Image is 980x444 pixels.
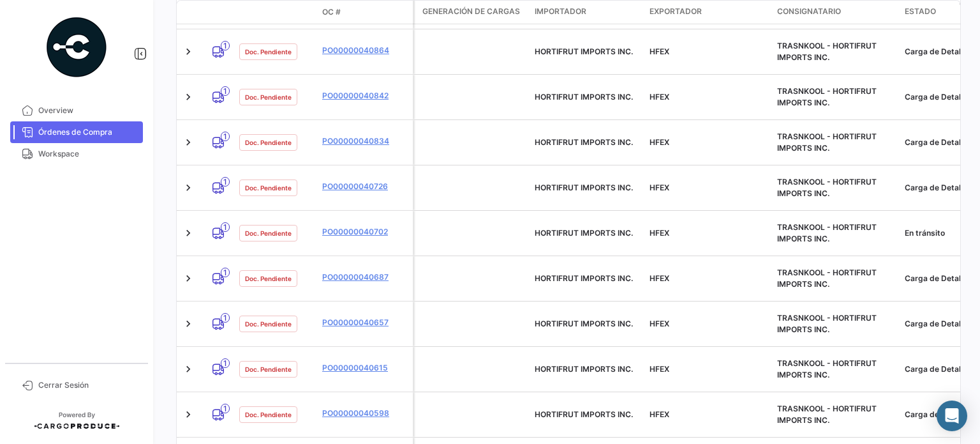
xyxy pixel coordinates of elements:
[530,1,644,24] datatable-header-cell: Importador
[182,363,195,376] a: Expand/Collapse Row
[937,401,967,431] div: Abrir Intercom Messenger
[221,268,230,277] span: 1
[777,313,877,334] span: TRASNKOOL - HORTIFRUT IMPORTS INC.
[415,1,530,24] datatable-header-cell: Generación de cargas
[322,272,408,283] a: PO00000040687
[650,6,702,17] span: Exportador
[221,358,230,368] span: 1
[777,86,877,107] span: TRASNKOOL - HORTIFRUT IMPORTS INC.
[322,90,408,102] a: PO00000040842
[245,228,292,238] span: Doc. Pendiente
[777,177,877,198] span: TRASNKOOL - HORTIFRUT IMPORTS INC.
[322,135,408,147] a: PO00000040834
[245,92,292,102] span: Doc. Pendiente
[10,143,143,165] a: Workspace
[535,273,633,283] span: HORTIFRUT IMPORTS INC.
[777,132,877,153] span: TRASNKOOL - HORTIFRUT IMPORTS INC.
[221,177,230,187] span: 1
[317,1,413,23] datatable-header-cell: OC #
[245,410,292,420] span: Doc. Pendiente
[221,404,230,413] span: 1
[777,6,841,17] span: Consignatario
[650,273,669,283] span: HFEX
[777,41,877,62] span: TRASNKOOL - HORTIFRUT IMPORTS INC.
[777,268,877,289] span: TRASNKOOL - HORTIFRUT IMPORTS INC.
[777,404,877,425] span: TRASNKOOL - HORTIFRUT IMPORTS INC.
[182,318,195,330] a: Expand/Collapse Row
[650,319,669,328] span: HFEX
[182,408,195,421] a: Expand/Collapse Row
[535,410,633,419] span: HORTIFRUT IMPORTS INC.
[422,6,520,17] span: Generación de cargas
[38,148,138,160] span: Workspace
[182,136,195,149] a: Expand/Collapse Row
[322,226,408,238] a: PO00000040702
[182,45,195,58] a: Expand/Collapse Row
[650,92,669,102] span: HFEX
[322,45,408,56] a: PO00000040864
[245,319,292,329] span: Doc. Pendiente
[221,86,230,96] span: 1
[322,181,408,192] a: PO00000040726
[245,364,292,374] span: Doc. Pendiente
[234,7,317,17] datatable-header-cell: Estado Doc.
[322,6,341,18] span: OC #
[221,313,230,323] span: 1
[182,272,195,285] a: Expand/Collapse Row
[535,319,633,328] span: HORTIFRUT IMPORTS INC.
[644,1,772,24] datatable-header-cell: Exportador
[535,364,633,374] span: HORTIFRUT IMPORTS INC.
[535,92,633,102] span: HORTIFRUT IMPORTS INC.
[322,317,408,328] a: PO00000040657
[182,227,195,240] a: Expand/Collapse Row
[10,121,143,143] a: Órdenes de Compra
[535,6,586,17] span: Importador
[221,222,230,232] span: 1
[535,183,633,192] span: HORTIFRUT IMPORTS INC.
[10,100,143,121] a: Overview
[772,1,900,24] datatable-header-cell: Consignatario
[650,183,669,192] span: HFEX
[245,47,292,57] span: Doc. Pendiente
[322,408,408,419] a: PO00000040598
[535,47,633,56] span: HORTIFRUT IMPORTS INC.
[777,222,877,243] span: TRASNKOOL - HORTIFRUT IMPORTS INC.
[245,183,292,193] span: Doc. Pendiente
[221,41,230,50] span: 1
[245,273,292,284] span: Doc. Pendiente
[535,228,633,238] span: HORTIFRUT IMPORTS INC.
[38,126,138,138] span: Órdenes de Compra
[245,137,292,148] span: Doc. Pendiente
[650,137,669,147] span: HFEX
[650,410,669,419] span: HFEX
[38,105,138,116] span: Overview
[182,91,195,103] a: Expand/Collapse Row
[45,15,108,79] img: powered-by.png
[905,6,936,17] span: Estado
[221,132,230,141] span: 1
[38,379,138,391] span: Cerrar Sesión
[322,362,408,374] a: PO00000040615
[777,358,877,379] span: TRASNKOOL - HORTIFRUT IMPORTS INC.
[202,7,234,17] datatable-header-cell: Modo de Transporte
[650,228,669,238] span: HFEX
[182,181,195,194] a: Expand/Collapse Row
[650,364,669,374] span: HFEX
[650,47,669,56] span: HFEX
[535,137,633,147] span: HORTIFRUT IMPORTS INC.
